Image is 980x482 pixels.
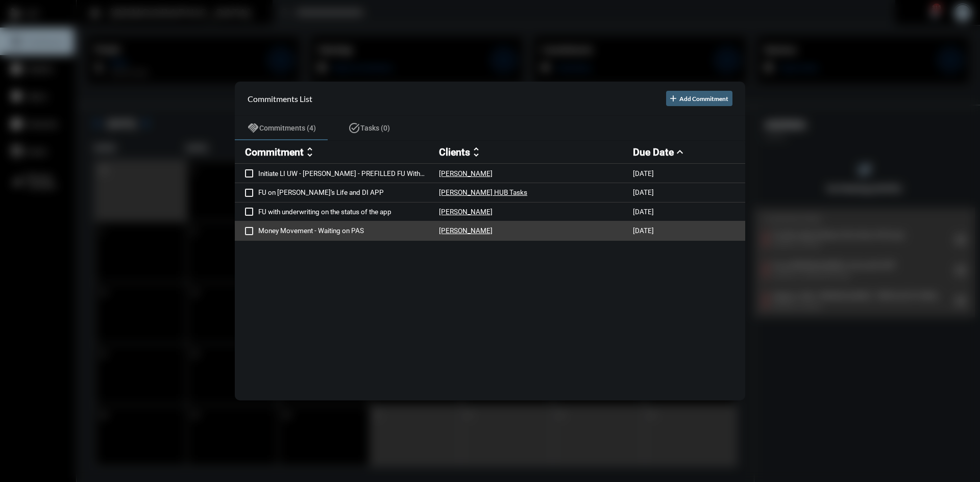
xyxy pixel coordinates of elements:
p: [PERSON_NAME] [439,208,493,216]
p: Money Movement - Waiting on PAS [258,226,439,235]
mat-icon: unfold_more [470,146,482,158]
mat-icon: task_alt [348,122,360,134]
h2: Due Date [633,146,674,158]
mat-icon: expand_less [674,146,686,158]
h2: Commitments List [248,94,312,104]
mat-icon: unfold_more [304,146,316,158]
p: [PERSON_NAME] HUB Tasks [439,188,527,196]
p: Initiate LI UW - [PERSON_NAME] - PREFILLED FU With [PERSON_NAME] - [258,169,439,177]
h2: Commitment [245,146,304,158]
span: Tasks (0) [360,124,390,132]
p: FU on [PERSON_NAME]'s Life and DI APP [258,188,439,196]
h2: Clients [439,146,470,158]
p: [PERSON_NAME] [439,226,493,235]
mat-icon: add [668,93,678,104]
p: FU with underwriting on the status of the app [258,208,439,216]
button: Add Commitment [666,91,732,106]
p: [DATE] [633,226,654,235]
span: Commitments (4) [259,124,316,132]
p: [PERSON_NAME] [439,169,493,177]
mat-icon: handshake [247,122,259,134]
p: [DATE] [633,208,654,216]
p: [DATE] [633,188,654,196]
p: [DATE] [633,169,654,177]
